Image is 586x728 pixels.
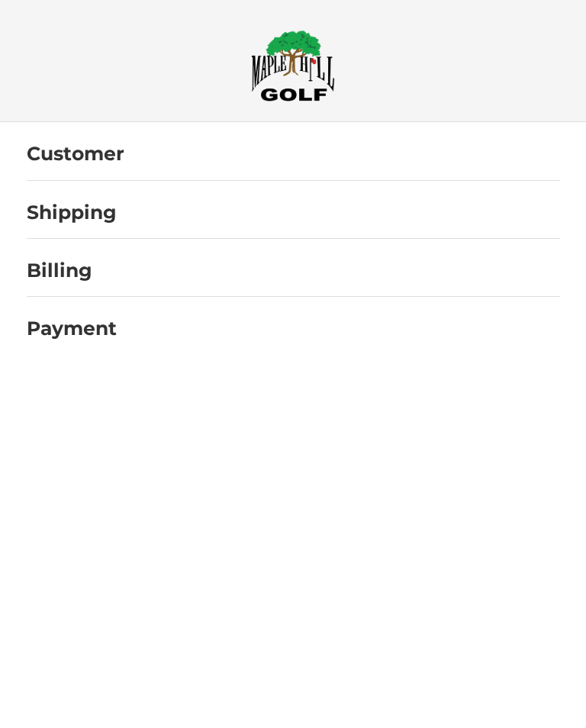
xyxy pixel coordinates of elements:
[27,317,117,340] h2: Payment
[27,142,124,166] h2: Customer
[15,662,182,713] iframe: Gorgias live chat messenger
[27,201,117,224] h2: Shipping
[251,30,335,101] img: Maple Hill Golf
[27,259,116,282] h2: Billing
